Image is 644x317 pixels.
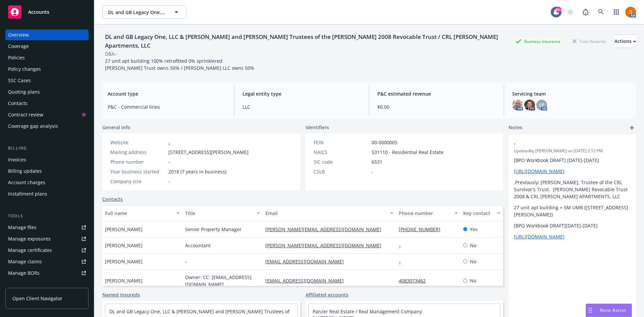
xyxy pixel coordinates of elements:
[108,9,166,16] span: DL and GB Legacy One, LLC & [PERSON_NAME] and [PERSON_NAME] Trustees of the [PERSON_NAME] 2008 Re...
[8,268,40,278] div: Manage BORs
[5,64,89,74] a: Policy changes
[5,75,89,86] a: SSC Cases
[5,109,89,120] a: Contract review
[28,9,49,15] span: Accounts
[108,90,226,97] span: Account type
[5,222,89,233] a: Manage files
[8,98,28,109] div: Contacts
[5,233,89,244] a: Manage exposures
[182,205,263,221] button: Title
[399,242,406,249] a: -
[512,90,631,97] span: Servicing team
[512,100,523,110] img: photo
[185,242,211,249] span: Accountant
[168,158,170,165] span: -
[265,258,349,265] a: [EMAIL_ADDRESS][DOMAIN_NAME]
[105,50,117,57] div: DBA: -
[314,158,369,165] div: SIC code
[102,124,130,131] span: General info
[102,5,186,19] button: DL and GB Legacy One, LLC & [PERSON_NAME] and [PERSON_NAME] Trustees of the [PERSON_NAME] 2008 Re...
[463,210,493,217] div: Key contact
[372,158,382,165] span: 6531
[8,41,29,52] div: Coverage
[470,277,476,284] span: No
[5,279,89,290] a: Summary of insurance
[110,178,166,185] div: Company size
[5,268,89,278] a: Manage BORs
[508,124,522,132] span: Notes
[110,158,166,165] div: Phone number
[399,277,431,284] a: 4083073462
[5,145,89,152] div: Billing
[372,139,397,146] span: 00-0000005
[313,308,422,315] a: Panzer Real Estate / Real Management Company
[265,210,386,217] div: Email
[372,168,373,175] span: -
[508,135,636,246] div: -Updatedby [PERSON_NAME] on [DATE] 2:12 PM[BPO Workbook DRAFT] [DATE]-[DATE][URL][DOMAIN_NAME].Pr...
[5,177,89,188] a: Account charges
[8,154,26,165] div: Invoices
[12,295,62,302] span: Open Client Navigator
[102,291,140,298] a: Named insureds
[8,52,25,63] div: Policies
[243,103,361,110] span: LLC
[105,226,143,233] span: [PERSON_NAME]
[5,245,89,256] a: Manage certificates
[512,37,564,46] div: Business Insurance
[514,148,631,154] span: Updated by [PERSON_NAME] on [DATE] 2:12 PM
[514,168,565,174] a: [URL][DOMAIN_NAME]
[555,7,561,13] div: 99+
[105,258,143,265] span: [PERSON_NAME]
[5,213,89,219] div: Tools
[5,3,89,21] a: Accounts
[306,291,348,298] a: Affiliated accounts
[569,37,609,46] div: Total Rewards
[265,226,387,232] a: [PERSON_NAME][EMAIL_ADDRESS][DOMAIN_NAME]
[399,210,450,217] div: Phone number
[514,140,613,147] span: -
[396,205,460,221] button: Phone number
[524,100,535,110] img: photo
[314,149,369,156] div: NAICS
[265,277,349,284] a: [EMAIL_ADDRESS][DOMAIN_NAME]
[5,166,89,176] a: Billing updates
[8,233,51,244] div: Manage exposures
[5,154,89,165] a: Invoices
[514,179,631,200] p: .Previously: [PERSON_NAME], Trustee of the CRL Survivor's Trust. [PERSON_NAME] Revocable Trust 20...
[600,307,626,313] span: Nova Assist
[586,304,594,317] div: Drag to move
[610,5,623,19] a: Switch app
[470,226,478,233] span: Yes
[8,64,41,74] div: Policy changes
[8,121,58,131] div: Coverage gap analysis
[8,177,45,188] div: Account charges
[5,87,89,97] a: Quoting plans
[470,242,476,249] span: No
[8,279,59,290] div: Summary of insurance
[306,124,329,131] span: Identifiers
[5,256,89,267] a: Manage claims
[8,256,42,267] div: Manage claims
[102,205,182,221] button: Full name
[5,41,89,52] a: Coverage
[461,205,503,221] button: Key contact
[625,7,636,17] img: photo
[5,52,89,63] a: Policies
[263,205,396,221] button: Email
[514,222,631,229] p: [BPO Workbook DRAFT][DATE]-[DATE]
[8,87,40,97] div: Quoting plans
[514,157,631,164] p: [BPO Workbook DRAFT] [DATE]-[DATE]
[8,245,52,256] div: Manage certificates
[105,242,143,249] span: [PERSON_NAME]
[5,98,89,109] a: Contacts
[8,75,31,86] div: SSC Cases
[514,233,565,240] a: [URL][DOMAIN_NAME]
[579,5,592,19] a: Report a Bug
[185,274,260,288] span: Owner: CC: [EMAIL_ADDRESS][DOMAIN_NAME]
[372,149,443,156] span: 531110 - Residential Real Estate
[168,149,249,156] span: [STREET_ADDRESS][PERSON_NAME]
[105,277,143,284] span: [PERSON_NAME]
[8,30,29,40] div: Overview
[539,101,545,108] span: SP
[105,58,254,71] span: 27 unit apt building 100% retrofitted 0% sprinklered [PERSON_NAME] Trust owns 50% / [PERSON_NAME]...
